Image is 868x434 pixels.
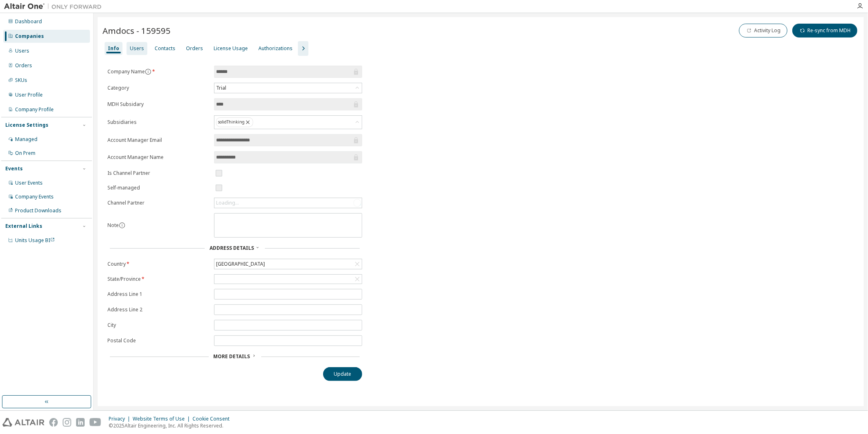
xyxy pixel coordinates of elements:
[5,223,42,229] div: External Links
[214,259,362,269] div: [GEOGRAPHIC_DATA]
[107,261,209,267] label: Country
[107,291,209,297] label: Address Line 1
[5,165,23,172] div: Events
[49,418,58,427] img: facebook.svg
[107,306,209,313] label: Address Line 2
[15,48,29,54] div: Users
[107,337,209,344] label: Postal Code
[63,418,71,427] img: instagram.svg
[192,416,234,422] div: Cookie Consent
[15,136,37,143] div: Managed
[186,45,203,52] div: Orders
[215,260,266,269] div: [GEOGRAPHIC_DATA]
[739,24,787,37] button: Activity Log
[107,276,209,282] label: State/Province
[4,2,106,11] img: Altair One
[107,68,209,75] label: Company Name
[109,416,133,422] div: Privacy
[214,353,250,360] span: More Details
[210,245,254,251] span: Address Details
[107,170,209,176] label: Is Channel Partner
[214,45,248,52] div: License Usage
[216,200,239,206] div: Loading...
[108,45,119,52] div: Info
[15,150,35,156] div: On Prem
[90,418,101,427] img: youtube.svg
[119,222,125,229] button: information
[258,45,293,52] div: Authorizations
[15,180,43,186] div: User Events
[107,322,209,328] label: City
[15,92,43,98] div: User Profile
[214,198,362,208] div: Loading...
[107,85,209,91] label: Category
[323,367,362,381] button: Update
[15,106,54,113] div: Company Profile
[107,185,209,191] label: Self-managed
[107,137,209,143] label: Account Manager Email
[76,418,85,427] img: linkedin.svg
[2,418,44,427] img: altair_logo.svg
[215,84,227,93] div: Trial
[103,25,171,36] span: Amdocs - 159595
[214,116,362,129] div: solidThinking
[15,207,61,214] div: Product Downloads
[107,222,119,229] label: Note
[792,24,857,37] button: Re-sync from MDH
[15,194,54,200] div: Company Events
[107,154,209,161] label: Account Manager Name
[107,119,209,126] label: Subsidiaries
[5,122,48,128] div: License Settings
[133,416,192,422] div: Website Terms of Use
[155,45,175,52] div: Contacts
[15,77,27,84] div: SKUs
[107,101,209,108] label: MDH Subsidary
[15,18,42,25] div: Dashboard
[107,200,209,206] label: Channel Partner
[214,83,362,93] div: Trial
[145,68,151,75] button: information
[15,237,55,244] span: Units Usage BI
[216,117,253,127] div: solidThinking
[130,45,144,52] div: Users
[15,62,32,69] div: Orders
[109,422,234,429] p: © 2025 Altair Engineering, Inc. All Rights Reserved.
[15,33,44,40] div: Companies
